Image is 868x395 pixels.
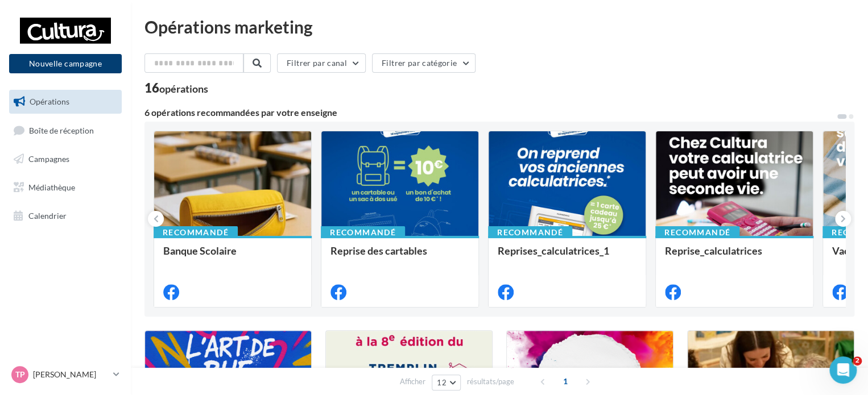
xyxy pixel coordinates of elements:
[33,369,109,380] p: [PERSON_NAME]
[400,376,425,387] span: Afficher
[144,108,836,117] div: 6 opérations recommandées par votre enseigne
[498,244,609,257] span: Reprises_calculatrices_1
[28,210,67,220] span: Calendrier
[7,147,124,171] a: Campagnes
[432,375,461,390] button: 12
[665,244,762,257] span: Reprise_calculatrices
[144,18,854,35] div: Opérations marketing
[29,125,94,135] span: Boîte de réception
[488,226,572,239] div: Recommandé
[159,84,208,94] div: opérations
[467,376,514,387] span: résultats/page
[330,244,427,257] span: Reprise des cartables
[154,226,238,239] div: Recommandé
[7,118,124,143] a: Boîte de réception
[277,53,366,73] button: Filtrer par canal
[372,53,476,73] button: Filtrer par catégorie
[30,97,69,106] span: Opérations
[9,364,122,385] a: TP [PERSON_NAME]
[163,244,237,257] span: Banque Scolaire
[829,356,857,384] iframe: Intercom live chat
[655,226,739,239] div: Recommandé
[437,378,447,387] span: 12
[9,54,122,73] button: Nouvelle campagne
[7,90,124,114] a: Opérations
[556,372,574,390] span: 1
[28,154,69,164] span: Campagnes
[7,176,124,199] a: Médiathèque
[853,356,862,365] span: 2
[321,226,405,239] div: Recommandé
[144,82,208,94] div: 16
[15,369,25,380] span: TP
[28,182,75,192] span: Médiathèque
[7,204,124,228] a: Calendrier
